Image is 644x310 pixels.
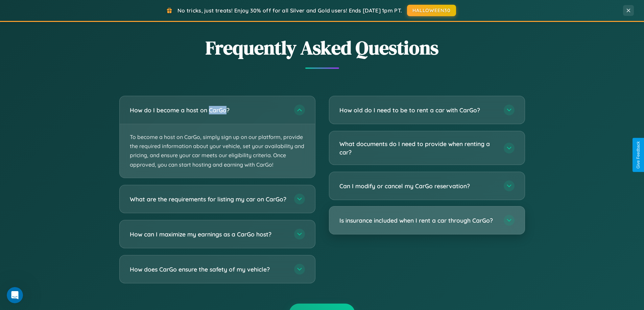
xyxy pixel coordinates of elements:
h3: How does CarGo ensure the safety of my vehicle? [130,265,287,273]
p: To become a host on CarGo, simply sign up on our platform, provide the required information about... [120,124,315,178]
span: No tricks, just treats! Enjoy 30% off for all Silver and Gold users! Ends [DATE] 1pm PT. [177,7,402,14]
h3: What are the requirements for listing my car on CarGo? [130,195,287,203]
h3: What documents do I need to provide when renting a car? [339,140,497,156]
h3: Can I modify or cancel my CarGo reservation? [339,182,497,190]
div: Give Feedback [636,141,641,169]
iframe: Intercom live chat [7,287,23,303]
h3: How old do I need to be to rent a car with CarGo? [339,106,497,114]
h3: How do I become a host on CarGo? [130,106,287,114]
h3: Is insurance included when I rent a car through CarGo? [339,216,497,225]
h3: How can I maximize my earnings as a CarGo host? [130,230,287,238]
h2: Frequently Asked Questions [119,35,525,61]
button: HALLOWEEN30 [407,5,456,16]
